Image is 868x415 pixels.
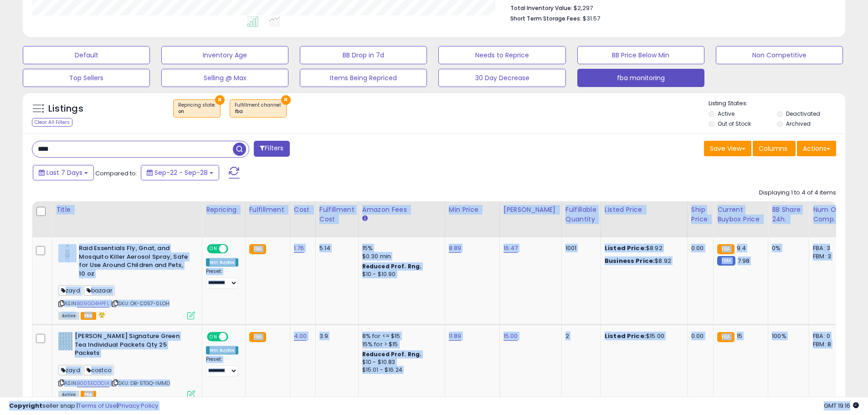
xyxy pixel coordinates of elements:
[772,332,802,340] div: 100%
[141,165,219,180] button: Sep-22 - Sep-28
[58,244,195,318] div: ASIN:
[786,110,820,118] label: Deactivated
[9,402,158,410] div: seller snap | |
[824,401,859,410] span: 2025-10-6 19:16 GMT
[362,262,422,270] b: Reduced Prof. Rng.
[605,244,646,252] b: Listed Price:
[772,205,805,224] div: BB Share 24h.
[58,365,83,375] span: zayd
[79,244,190,280] b: Raid Essentials Fly, Gnat, and Mosquito Killer Aerosol Spray, Safe for Use Around Children and Pe...
[84,285,115,296] span: bazaar
[56,205,198,215] div: Title
[77,300,109,307] a: B09GD4HPFL
[737,244,746,252] span: 9.4
[161,46,288,64] button: Inventory Age
[605,257,680,265] div: $8.92
[605,256,655,265] b: Business Price:
[813,332,843,340] div: FBA: 0
[206,356,238,377] div: Preset:
[362,366,438,374] div: $15.01 - $16.24
[717,205,764,224] div: Current Buybox Price
[281,95,291,105] button: ×
[797,141,836,156] button: Actions
[510,15,581,22] b: Short Term Storage Fees:
[111,379,170,387] span: | SKU: DB-5TGQ-IMMD
[716,46,843,64] button: Non Competitive
[249,332,266,342] small: FBA
[178,108,216,115] div: on
[438,46,565,64] button: Needs to Reprice
[161,69,288,87] button: Selling @ Max
[709,99,845,108] p: Listing States:
[58,312,79,320] span: All listings currently available for purchase on Amazon
[319,332,351,340] div: 3.9
[32,118,72,127] div: Clear All Filters
[78,401,117,410] a: Terms of Use
[759,144,787,153] span: Columns
[75,332,185,360] b: [PERSON_NAME] Signature Green Tea Individual Packets Qty 25 Packets
[438,69,565,87] button: 30 Day Decrease
[208,333,219,341] span: ON
[605,244,680,252] div: $8.92
[362,359,438,366] div: $10 - $10.83
[691,332,706,340] div: 0.00
[319,205,354,224] div: Fulfillment Cost
[9,401,42,410] strong: Copyright
[717,332,734,342] small: FBA
[718,110,734,118] label: Active
[77,379,109,387] a: B005ECOCIA
[362,271,438,278] div: $10 - $10.90
[96,312,106,318] i: hazardous material
[215,95,225,105] button: ×
[503,205,558,215] div: [PERSON_NAME]
[510,4,572,12] b: Total Inventory Value:
[786,120,811,128] label: Archived
[605,332,646,340] b: Listed Price:
[738,256,750,265] span: 7.98
[81,312,96,320] span: FBA
[691,244,706,252] div: 0.00
[300,46,427,64] button: BB Drop in 7d
[206,205,241,215] div: Repricing
[577,69,704,87] button: fba monitoring
[206,258,238,266] div: Win BuyBox
[577,46,704,64] button: BB Price Below Min
[111,300,169,307] span: | SKU: OK-C057-0LOH
[362,340,438,348] div: 15% for > $15
[249,244,266,254] small: FBA
[813,252,843,261] div: FBM: 3
[178,102,216,115] span: Repricing state :
[449,244,462,253] a: 8.89
[206,268,238,289] div: Preset:
[362,332,438,340] div: 8% for <= $15
[362,252,438,261] div: $0.30 min
[58,332,195,397] div: ASIN:
[58,332,72,350] img: 61Oh8S+04JL._SL40_.jpg
[813,205,846,224] div: Num of Comp.
[48,102,83,115] h5: Listings
[227,333,241,341] span: OFF
[753,141,796,156] button: Columns
[583,14,600,23] span: $31.57
[449,205,496,215] div: Min Price
[503,244,518,253] a: 16.47
[294,332,307,341] a: 4.00
[718,120,751,128] label: Out of Stock
[772,244,802,252] div: 0%
[249,205,286,215] div: Fulfillment
[691,205,709,224] div: Ship Price
[362,215,368,223] small: Amazon Fees.
[58,244,77,262] img: 41r1GA1BteL._SL40_.jpg
[33,165,94,180] button: Last 7 Days
[565,244,594,252] div: 1001
[362,350,422,358] b: Reduced Prof. Rng.
[300,69,427,87] button: Items Being Repriced
[319,244,351,252] div: 5.14
[565,332,594,340] div: 2
[294,244,304,253] a: 1.76
[206,346,238,354] div: Win BuyBox
[362,244,438,252] div: 15%
[23,69,150,87] button: Top Sellers
[294,205,312,215] div: Cost
[254,141,289,157] button: Filters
